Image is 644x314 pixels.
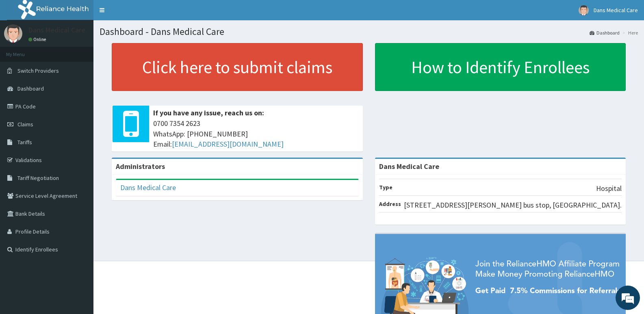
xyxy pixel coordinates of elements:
a: Dans Medical Care [120,183,176,192]
img: User Image [4,24,22,43]
a: [EMAIL_ADDRESS][DOMAIN_NAME] [172,139,284,149]
b: Address [379,200,401,208]
a: How to Identify Enrollees [375,43,626,91]
p: Hospital [596,183,622,194]
span: Dans Medical Care [594,6,638,14]
a: Click here to submit claims [112,43,363,91]
strong: Dans Medical Care [379,162,439,171]
b: Administrators [116,162,165,171]
span: Claims [17,121,33,128]
a: Online [28,37,48,42]
span: Tariffs [17,139,32,146]
h1: Dashboard - Dans Medical Care [100,26,638,37]
a: Dashboard [590,29,620,36]
span: Dashboard [17,85,44,92]
img: User Image [579,5,589,15]
li: Here [620,29,638,36]
b: Type [379,184,392,191]
p: Dans Medical Care [28,26,85,34]
p: [STREET_ADDRESS][PERSON_NAME] bus stop, [GEOGRAPHIC_DATA]. [404,200,622,210]
b: If you have any issue, reach us on: [153,108,264,117]
span: Switch Providers [17,67,59,74]
span: 0700 7354 2623 WhatsApp: [PHONE_NUMBER] Email: [153,118,359,149]
span: Tariff Negotiation [17,174,59,182]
